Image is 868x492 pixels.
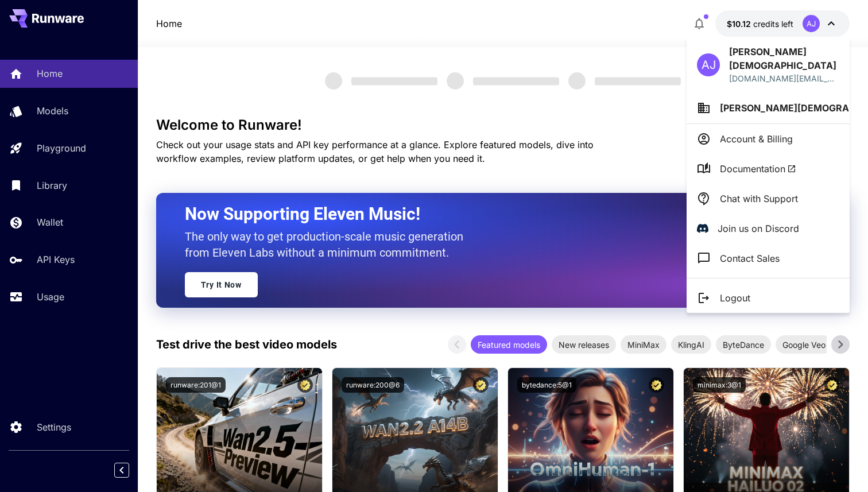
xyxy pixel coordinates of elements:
[697,53,720,76] div: AJ
[720,251,780,265] p: Contact Sales
[729,45,839,72] p: [PERSON_NAME][DEMOGRAPHIC_DATA]
[718,222,799,235] p: Join us on Discord
[729,72,839,84] div: arihant.work@gmail.com
[729,72,839,84] p: [DOMAIN_NAME][EMAIL_ADDRESS][DOMAIN_NAME]
[720,162,796,176] span: Documentation
[720,192,798,206] p: Chat with Support
[720,132,793,146] p: Account & Billing
[687,92,850,123] button: [PERSON_NAME][DEMOGRAPHIC_DATA]
[720,291,750,305] p: Logout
